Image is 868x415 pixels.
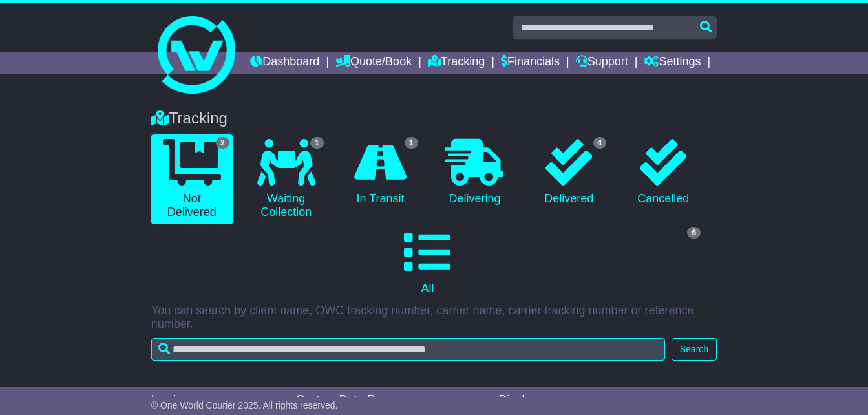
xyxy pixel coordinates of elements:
[145,109,723,128] div: Tracking
[151,400,338,410] span: © One World Courier 2025. All rights reserved.
[250,52,319,74] a: Dashboard
[528,134,609,211] a: 4 Delivered
[687,227,701,239] span: 6
[593,137,607,149] span: 4
[499,393,569,407] div: Display
[644,52,701,74] a: Settings
[405,137,418,149] span: 1
[622,134,704,211] a: Cancelled
[151,134,233,224] a: 2 Not Delivered
[296,393,476,407] div: Custom Date Range
[216,137,229,149] span: 2
[428,52,485,74] a: Tracking
[246,134,327,224] a: 1 Waiting Collection
[151,224,704,301] a: 6 All
[501,52,560,74] a: Financials
[151,393,283,407] div: Invoice
[340,134,421,211] a: 1 In Transit
[335,52,412,74] a: Quote/Book
[576,52,628,74] a: Support
[151,304,717,332] p: You can search by client name, OWC tracking number, carrier name, carrier tracking number or refe...
[434,134,516,211] a: Delivering
[310,137,324,149] span: 1
[672,338,717,361] button: Search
